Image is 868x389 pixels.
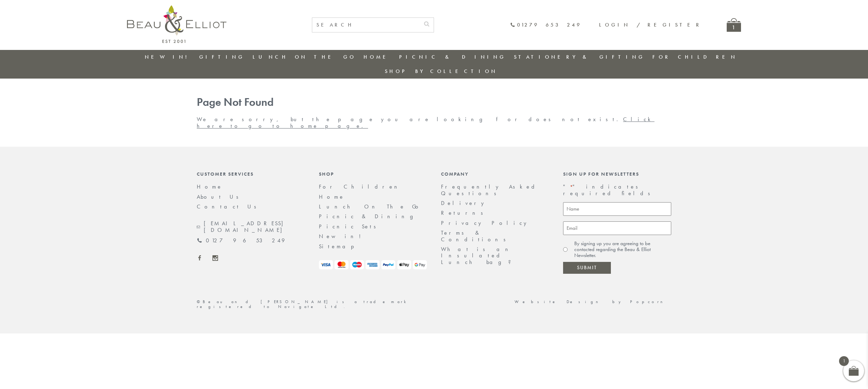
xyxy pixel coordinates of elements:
[312,18,420,32] input: SEARCH
[563,171,671,177] div: Sign up for newsletters
[319,243,364,250] a: Sitemap
[399,53,506,60] a: Picnic & Dining
[253,53,356,60] a: Lunch On The Go
[127,5,226,43] img: logo
[563,202,671,216] input: Name
[364,53,391,60] a: Home
[441,229,510,243] a: Terms & Conditions
[441,171,549,177] div: Company
[319,183,403,190] a: For Children
[197,203,261,210] a: Contact Us
[319,193,345,200] a: Home
[319,260,427,270] img: payment-logos.png
[197,183,223,190] a: Home
[319,203,422,210] a: Lunch On The Go
[197,116,654,129] a: Click here to go to home page.
[190,96,678,129] div: We are sorry, but the page you are looking for does not exist.
[197,237,285,244] a: 01279 653 249
[199,53,245,60] a: Gifting
[510,22,582,28] a: 01279 653 249
[515,299,671,304] a: Website Design by Popcorn
[197,220,305,233] a: [EMAIL_ADDRESS][DOMAIN_NAME]
[319,233,366,240] a: New in!
[319,223,381,230] a: Picnic Sets
[441,219,530,227] a: Privacy Policy
[563,184,671,197] p: " " indicates required fields
[197,96,671,109] h1: Page Not Found
[514,53,645,60] a: Stationery & Gifting
[599,21,702,28] a: Login / Register
[190,300,434,309] div: ©Beau and [PERSON_NAME] is a trademark registered to Navigate Ltd.
[385,68,497,75] a: Shop by collection
[145,53,192,60] a: New in!
[319,213,420,220] a: Picnic & Dining
[441,209,488,216] a: Returns
[441,183,539,197] a: Frequently Asked Questions
[563,262,611,274] input: Submit
[563,221,671,235] input: Email
[441,199,488,207] a: Delivery
[652,53,737,60] a: For Children
[197,193,243,200] a: About Us
[197,171,305,177] div: Customer Services
[441,245,517,266] a: What is an Insulated Lunch bag?
[574,241,671,259] label: By signing up you are agreeing to be contacted regarding the Beau & Elliot Newsletter.
[727,18,741,32] a: 1
[319,171,427,177] div: Shop
[839,356,849,366] span: 1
